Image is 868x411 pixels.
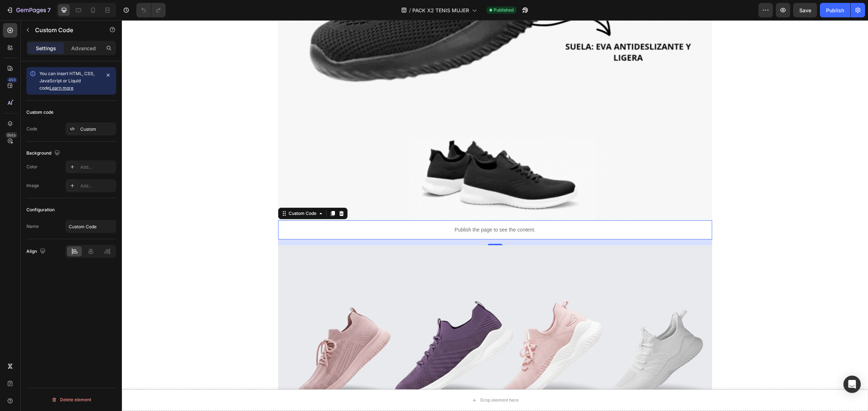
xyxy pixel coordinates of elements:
span: You can insert HTML, CSS, JavaScript or Liquid code [39,71,94,91]
div: Custom Code [165,190,196,196]
div: Drop element here [358,377,397,383]
div: Name [26,223,39,230]
div: Publish [826,7,844,14]
div: Background [26,148,61,158]
div: Custom code [26,109,54,116]
div: Open Intercom Messenger [843,376,861,393]
p: 7 [47,6,51,14]
div: Image [26,182,39,189]
span: Published [494,7,514,13]
span: / [409,7,411,14]
span: Save [799,7,811,13]
p: Custom Code [35,26,97,34]
span: PACK X2 TENIS MUJER [412,7,469,14]
a: Learn more [50,85,73,91]
div: Custom [80,126,114,133]
button: Delete element [26,394,116,406]
div: Delete element [51,395,91,404]
div: Configuration [26,207,55,213]
div: Align [26,247,47,256]
button: 7 [3,3,54,17]
p: Publish the page to see the content. [156,206,590,213]
p: Settings [36,44,56,52]
div: Add... [80,164,114,170]
button: Publish [820,3,850,17]
div: Code [26,126,37,132]
button: Save [793,3,817,17]
iframe: Design area [122,20,868,411]
div: Add... [80,183,114,189]
div: Undo/Redo [136,3,166,17]
div: Color [26,164,38,170]
p: Advanced [71,44,96,52]
div: 450 [7,77,17,83]
div: Beta [5,132,17,138]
